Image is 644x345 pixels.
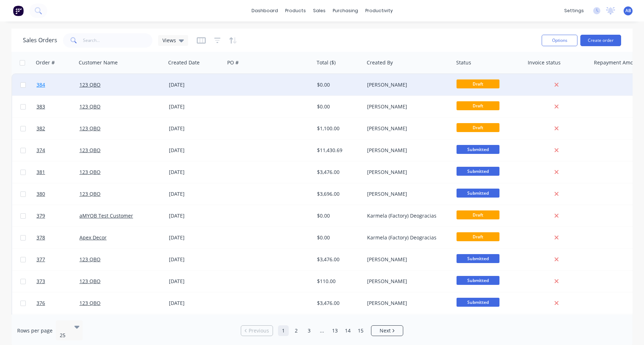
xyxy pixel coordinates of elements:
[329,5,362,16] div: purchasing
[594,59,641,66] div: Repayment Amount
[36,125,45,132] span: 382
[528,59,561,66] div: Invoice status
[309,5,329,16] div: sales
[169,125,222,132] div: [DATE]
[456,59,471,66] div: Status
[457,123,499,132] span: Draft
[79,212,133,219] a: aMYOB Test Customer
[169,190,222,198] div: [DATE]
[36,314,79,336] a: 375
[580,35,621,46] button: Create order
[17,327,53,334] span: Rows per page
[36,103,45,110] span: 383
[362,5,396,16] div: productivity
[317,147,359,154] div: $11,430.69
[36,96,79,117] a: 383
[317,300,359,307] div: $3,476.00
[317,169,359,176] div: $3,476.00
[367,59,393,66] div: Created By
[36,140,79,161] a: 374
[169,278,222,285] div: [DATE]
[79,147,101,154] a: 123 QBO
[457,232,499,241] span: Draft
[13,5,24,16] img: Factory
[367,147,447,154] div: [PERSON_NAME]
[317,103,359,110] div: $0.00
[79,234,107,241] a: Apex Decor
[169,103,222,110] div: [DATE]
[317,59,336,66] div: Total ($)
[79,256,101,263] a: 123 QBO
[169,212,222,219] div: [DATE]
[36,249,79,270] a: 377
[169,234,222,241] div: [DATE]
[83,33,153,48] input: Search...
[367,256,447,263] div: [PERSON_NAME]
[79,169,101,175] a: 123 QBO
[169,256,222,263] div: [DATE]
[317,256,359,263] div: $3,476.00
[367,103,447,110] div: [PERSON_NAME]
[162,37,176,44] span: Views
[36,234,45,241] span: 378
[457,79,499,88] span: Draft
[36,161,79,183] a: 381
[457,254,499,263] span: Submitted
[317,278,359,285] div: $110.00
[330,325,340,336] a: Page 13
[79,59,118,66] div: Customer Name
[304,325,314,336] a: Page 3
[248,5,282,16] a: dashboard
[317,212,359,219] div: $0.00
[60,332,68,339] div: 25
[36,74,79,96] a: 384
[79,278,101,285] a: 123 QBO
[249,327,269,334] span: Previous
[561,5,587,16] div: settings
[227,59,239,66] div: PO #
[168,59,200,66] div: Created Date
[79,81,101,88] a: 123 QBO
[36,271,79,292] a: 373
[317,81,359,88] div: $0.00
[457,167,499,176] span: Submitted
[241,327,273,334] a: Previous page
[282,5,309,16] div: products
[169,169,222,176] div: [DATE]
[457,101,499,110] span: Draft
[23,37,57,44] h1: Sales Orders
[36,292,79,314] a: 376
[367,212,447,219] div: Karmela (Factory) Deogracias
[367,169,447,176] div: [PERSON_NAME]
[36,169,45,176] span: 381
[36,227,79,248] a: 378
[625,8,631,14] span: AB
[367,278,447,285] div: [PERSON_NAME]
[457,298,499,307] span: Submitted
[36,147,45,154] span: 374
[317,234,359,241] div: $0.00
[36,118,79,139] a: 382
[36,212,45,219] span: 379
[36,278,45,285] span: 373
[36,190,45,198] span: 380
[36,81,45,88] span: 384
[317,325,327,336] a: Jump forward
[457,145,499,154] span: Submitted
[169,300,222,307] div: [DATE]
[79,190,101,197] a: 123 QBO
[457,210,499,219] span: Draft
[367,300,447,307] div: [PERSON_NAME]
[542,35,577,46] button: Options
[79,125,101,132] a: 123 QBO
[380,327,391,334] span: Next
[367,190,447,198] div: [PERSON_NAME]
[457,189,499,198] span: Submitted
[36,183,79,205] a: 380
[238,325,406,336] ul: Pagination
[169,147,222,154] div: [DATE]
[342,325,353,336] a: Page 14
[317,190,359,198] div: $3,696.00
[367,81,447,88] div: [PERSON_NAME]
[36,205,79,227] a: 379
